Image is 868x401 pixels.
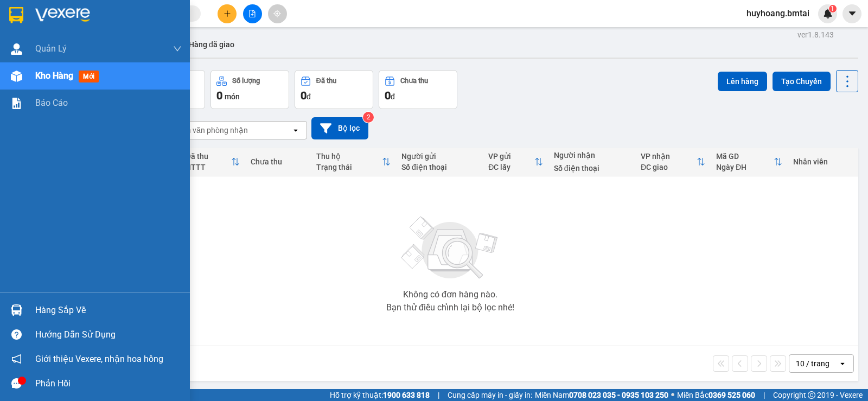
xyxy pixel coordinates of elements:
[316,77,336,85] div: Đã thu
[79,71,99,82] span: mới
[180,148,246,176] th: Toggle SortBy
[11,43,22,55] img: warehouse-icon
[386,303,514,312] div: Bạn thử điều chỉnh lại bộ lọc nhé!
[808,391,815,399] span: copyright
[488,152,534,161] div: VP gửi
[273,10,281,17] span: aim
[535,389,668,401] span: Miền Nam
[9,22,85,35] div: Chouchou
[93,9,203,34] div: [GEOGRAPHIC_DATA]
[268,4,287,23] button: aim
[173,125,248,136] div: Chọn văn phòng nhận
[243,4,262,23] button: file-add
[9,9,85,22] div: Quận 1
[554,164,630,173] div: Số điện thoại
[91,71,106,82] span: CC :
[823,9,833,18] img: icon-new-feature
[35,42,67,55] span: Quản Lý
[173,44,182,53] span: down
[11,354,22,364] span: notification
[401,163,477,171] div: Số điện thoại
[716,152,774,161] div: Mã GD
[301,89,307,102] span: 0
[385,89,391,102] span: 0
[93,9,119,21] span: Nhận:
[831,5,834,12] span: 1
[797,29,834,41] div: ver 1.8.143
[838,359,847,368] svg: open
[330,389,430,401] span: Hỗ trợ kỹ thuật:
[448,389,532,401] span: Cung cấp máy in - giấy in:
[35,327,182,343] div: Hướng dẫn sử dụng
[225,92,240,101] span: món
[483,148,548,176] th: Toggle SortBy
[363,112,374,123] sup: 2
[738,7,818,20] span: huyhoang.bmtai
[400,77,428,85] div: Chưa thu
[9,7,23,23] img: logo-vxr
[311,148,396,176] th: Toggle SortBy
[379,70,457,109] button: Chưa thu0đ
[677,389,755,401] span: Miền Bắc
[641,152,697,161] div: VP nhận
[93,47,203,62] div: 0935300314
[847,9,857,18] span: caret-down
[186,163,232,171] div: HTTT
[35,96,68,110] span: Báo cáo
[218,4,237,23] button: plus
[11,71,22,82] img: warehouse-icon
[216,89,222,102] span: 0
[716,163,774,171] div: Ngày ĐH
[763,389,765,401] span: |
[251,157,305,166] div: Chưa thu
[438,389,439,401] span: |
[391,92,395,101] span: đ
[311,117,368,139] button: Bộ lọc
[709,391,755,399] strong: 0369 525 060
[35,302,182,319] div: Hàng sắp về
[316,152,382,161] div: Thu hộ
[11,378,22,389] span: message
[224,10,231,17] span: plus
[232,77,260,85] div: Số lượng
[307,92,311,101] span: đ
[843,4,861,23] button: caret-down
[671,393,674,397] span: ⚪️
[403,290,497,299] div: Không có đơn hàng nào.
[829,5,837,12] sup: 1
[635,148,711,176] th: Toggle SortBy
[186,152,232,161] div: Đã thu
[295,70,373,109] button: Đã thu0đ
[718,72,767,91] button: Lên hàng
[383,391,430,399] strong: 1900 633 818
[641,163,697,171] div: ĐC giao
[210,70,289,109] button: Số lượng0món
[248,10,256,17] span: file-add
[11,329,22,340] span: question-circle
[711,148,788,176] th: Toggle SortBy
[796,358,829,369] div: 10 / trang
[773,72,831,91] button: Tạo Chuyến
[35,352,163,366] span: Giới thiệu Vexere, nhận hoa hồng
[11,98,22,109] img: solution-icon
[291,126,300,135] svg: open
[91,68,204,84] div: 30.000
[316,163,382,171] div: Trạng thái
[554,151,630,160] div: Người nhận
[93,34,203,47] div: [PERSON_NAME]
[488,163,534,171] div: ĐC lấy
[401,152,477,161] div: Người gửi
[11,304,22,316] img: warehouse-icon
[9,35,85,50] div: 0983273060
[35,71,73,81] span: Kho hàng
[35,375,182,392] div: Phản hồi
[793,157,853,166] div: Nhân viên
[396,210,505,286] img: svg+xml;base64,PHN2ZyBjbGFzcz0ibGlzdC1wbHVnX19zdmciIHhtbG5zPSJodHRwOi8vd3d3LnczLm9yZy8yMDAwL3N2Zy...
[180,31,243,58] button: Hàng đã giao
[569,391,668,399] strong: 0708 023 035 - 0935 103 250
[9,10,26,22] span: Gửi:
